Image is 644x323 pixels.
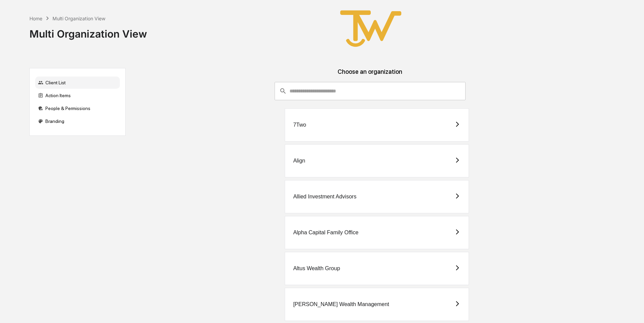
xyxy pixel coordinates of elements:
div: Align [293,158,305,164]
div: Alpha Capital Family Office [293,230,359,236]
div: Branding [35,115,120,127]
div: 7Two [293,122,306,128]
div: [PERSON_NAME] Wealth Management [293,301,389,307]
div: Client List [35,77,120,89]
div: Choose an organization [131,68,609,82]
div: Action Items [35,89,120,102]
div: Multi Organization View [29,22,147,40]
div: Multi Organization View [52,16,105,21]
div: Altus Wealth Group [293,265,340,272]
img: True West [337,5,405,52]
div: Home [29,16,42,21]
div: consultant-dashboard__filter-organizations-search-bar [275,82,466,100]
div: Allied Investment Advisors [293,194,357,200]
div: People & Permissions [35,102,120,114]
